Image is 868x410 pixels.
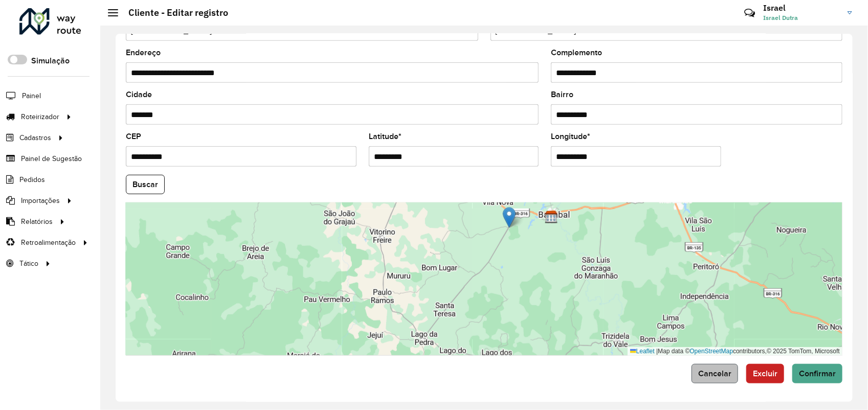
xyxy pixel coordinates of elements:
[656,348,658,355] span: |
[630,348,655,355] a: Leaflet
[126,88,152,101] label: Cidade
[551,130,590,143] label: Longitude
[126,175,165,194] button: Buscar
[19,174,45,185] span: Pedidos
[22,90,41,101] span: Painel
[21,237,76,248] span: Retroalimentação
[21,216,53,227] span: Relatórios
[126,47,161,59] label: Endereço
[503,207,516,228] img: Marker
[698,369,731,378] span: Cancelar
[369,130,402,143] label: Latitude
[628,347,842,356] div: Map data © contributors,© 2025 TomTom, Microsoft
[792,364,842,383] button: Confirmar
[763,13,840,22] span: Israel Dutra
[690,348,733,355] a: OpenStreetMap
[551,88,573,101] label: Bairro
[21,195,60,206] span: Importações
[739,2,761,24] a: Contato Rápido
[763,3,840,13] h3: Israel
[118,7,228,18] h2: Cliente - Editar registro
[19,132,51,143] span: Cadastros
[19,258,38,269] span: Tático
[746,364,784,383] button: Excluir
[753,369,777,378] span: Excluir
[21,111,59,122] span: Roteirizador
[692,364,738,383] button: Cancelar
[551,47,602,59] label: Complemento
[21,153,82,164] span: Painel de Sugestão
[799,369,836,378] span: Confirmar
[126,130,141,143] label: CEP
[545,211,558,224] img: INOVALOG
[31,55,70,67] label: Simulação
